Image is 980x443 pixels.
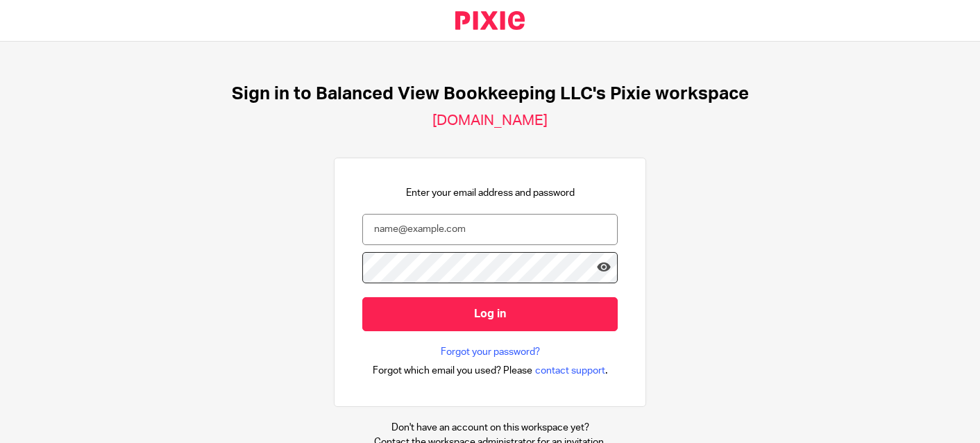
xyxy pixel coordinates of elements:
[362,214,618,245] input: name@example.com
[374,421,606,435] p: Don't have an account on this workspace yet?
[535,364,605,378] span: contact support
[441,345,540,359] a: Forgot your password?
[232,83,749,105] h1: Sign in to Balanced View Bookkeeping LLC's Pixie workspace
[432,112,548,130] h2: [DOMAIN_NAME]
[406,186,575,200] p: Enter your email address and password
[373,364,532,378] span: Forgot which email you used? Please
[362,297,618,331] input: Log in
[373,362,608,378] div: .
